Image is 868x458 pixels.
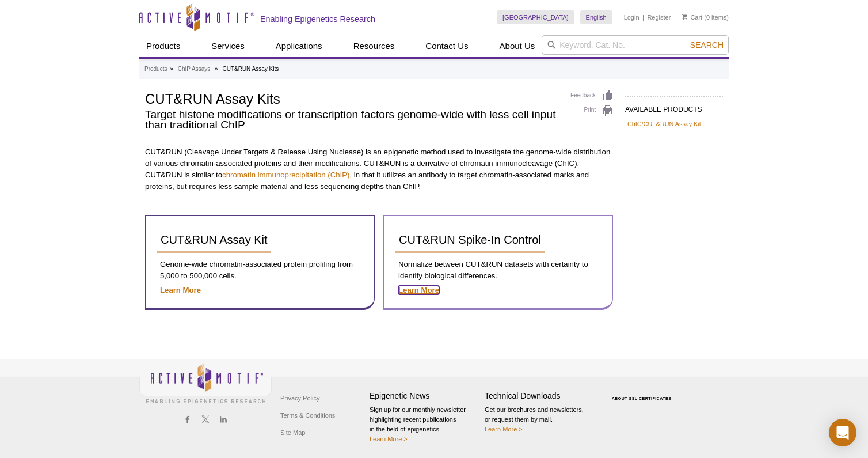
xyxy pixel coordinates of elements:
[542,35,729,55] input: Keyword, Cat. No.
[612,396,672,400] a: ABOUT SSL CERTIFICATES
[485,391,594,401] h4: Technical Downloads
[178,64,211,74] a: ChIP Assays
[277,389,322,407] a: Privacy Policy
[624,13,639,21] a: Login
[682,14,687,20] img: Your Cart
[157,228,271,253] a: CUT&RUN Assay Kit
[493,35,542,57] a: About Us
[395,228,545,253] a: CUT&RUN Spike-In Control
[647,13,671,21] a: Register
[570,89,614,102] a: Feedback
[399,233,541,246] span: CUT&RUN Spike-In Control
[642,10,644,24] li: |
[580,10,612,24] a: English
[139,35,187,57] a: Products
[277,424,308,441] a: Site Map
[687,40,727,50] button: Search
[157,259,363,282] p: Genome-wide chromatin-associated protein profiling from 5,000 to 500,000 cells.
[222,66,279,72] li: CUT&RUN Assay Kits
[277,407,338,424] a: Terms & Conditions
[269,35,329,57] a: Applications
[398,286,439,294] a: Learn More
[139,359,272,406] img: Active Motif,
[485,405,594,434] p: Get our brochures and newsletters, or request them by mail.
[222,171,349,179] a: chromatin immunoprecipitation (ChIP)
[370,391,479,401] h4: Epigenetic News
[204,35,252,57] a: Services
[370,436,408,442] a: Learn More >
[145,146,614,192] p: CUT&RUN (Cleavage Under Targets & Release Using Nuclease) is an epigenetic method used to investi...
[625,96,723,117] h2: AVAILABLE PRODUCTS
[570,105,614,118] a: Print
[145,89,559,107] h1: CUT&RUN Assay Kits
[485,426,523,433] a: Learn More >
[395,259,601,282] p: Normalize between CUT&RUN datasets with certainty to identify biological differences.
[215,66,218,72] li: »
[170,66,173,72] li: »
[347,35,402,57] a: Resources
[600,380,686,405] table: Click to Verify - This site chose Symantec SSL for secure e-commerce and confidential communicati...
[690,40,724,50] span: Search
[682,10,729,24] li: (0 items)
[144,64,167,74] a: Products
[161,233,268,246] span: CUT&RUN Assay Kit
[145,109,559,130] h2: Target histone modifications or transcription factors genome-wide with less cell input than tradi...
[497,10,574,24] a: [GEOGRAPHIC_DATA]
[829,419,856,446] div: Open Intercom Messenger
[370,405,479,444] p: Sign up for our monthly newsletter highlighting recent publications in the field of epigenetics.
[682,13,702,21] a: Cart
[418,35,475,57] a: Contact Us
[627,119,701,129] a: ChIC/CUT&RUN Assay Kit
[160,286,201,294] a: Learn More
[260,14,375,24] h2: Enabling Epigenetics Research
